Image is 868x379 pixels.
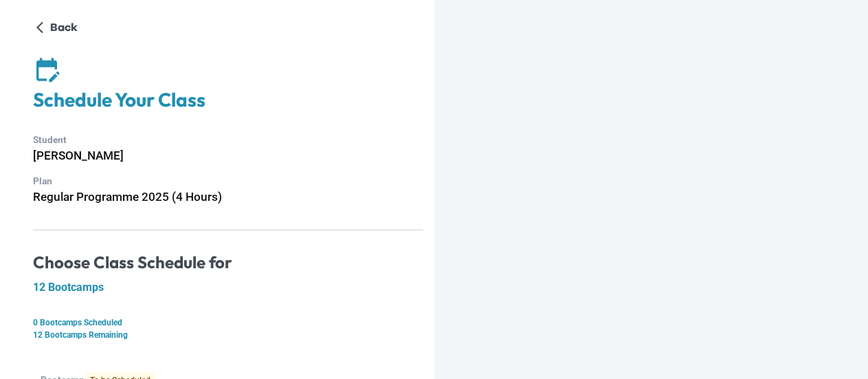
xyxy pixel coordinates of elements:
button: Back [33,17,83,39]
p: Student [33,133,423,147]
h5: 12 Bootcamps [33,281,423,294]
h6: [PERSON_NAME] [33,147,423,165]
p: Plan [33,174,423,188]
p: 0 Bootcamps Scheduled [33,316,423,329]
h4: Choose Class Schedule for [33,252,423,273]
p: Back [50,19,78,36]
p: 12 Bootcamps Remaining [33,329,423,341]
h6: Regular Programme 2025 (4 Hours) [33,188,423,206]
h4: Schedule Your Class [33,88,423,112]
